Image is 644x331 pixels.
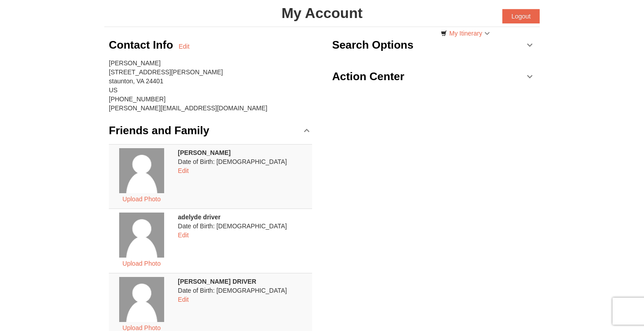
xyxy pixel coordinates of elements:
[178,296,189,303] a: Edit
[332,36,413,54] h3: Search Options
[332,68,404,86] h3: Action Center
[109,122,209,140] h3: Friends and Family
[179,42,189,51] a: Edit
[104,4,540,22] h1: My Account
[109,59,312,113] div: [PERSON_NAME] [STREET_ADDRESS][PERSON_NAME] staunton, VA 24401 US [PHONE_NUMBER] [PERSON_NAME][EM...
[178,213,221,221] strong: adelyde driver
[109,117,312,144] a: Friends and Family
[174,144,312,209] td: Date of Birth: [DEMOGRAPHIC_DATA]
[178,149,231,156] strong: [PERSON_NAME]
[119,213,164,258] img: placeholder.jpg
[178,167,189,174] a: Edit
[435,27,496,40] a: My Itinerary
[178,278,256,285] strong: [PERSON_NAME] DRIVER
[119,277,164,322] img: placeholder.jpg
[119,148,164,193] img: placeholder.jpg
[117,258,165,269] button: Upload Photo
[502,9,540,23] button: Logout
[117,193,165,205] button: Upload Photo
[332,63,535,90] a: Action Center
[178,231,189,239] a: Edit
[332,32,535,59] a: Search Options
[109,36,179,54] h3: Contact Info
[174,209,312,273] td: Date of Birth: [DEMOGRAPHIC_DATA]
